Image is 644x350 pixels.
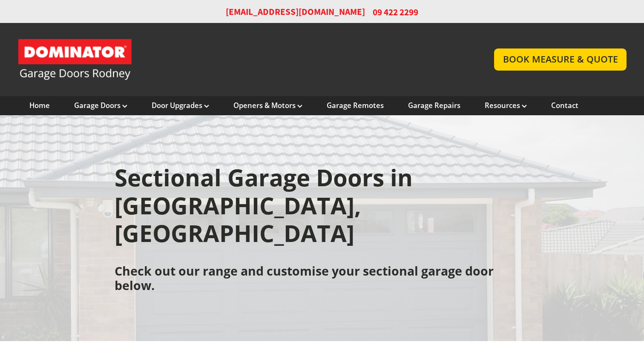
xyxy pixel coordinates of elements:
[233,101,302,110] a: Openers & Motors
[327,101,384,110] a: Garage Remotes
[17,38,477,81] a: Garage Door and Secure Access Solutions homepage
[115,164,530,248] h1: Sectional Garage Doors in [GEOGRAPHIC_DATA], [GEOGRAPHIC_DATA]
[494,48,627,70] a: BOOK MEASURE & QUOTE
[74,101,127,110] a: Garage Doors
[485,101,527,110] a: Resources
[551,101,578,110] a: Contact
[29,101,50,110] a: Home
[373,6,418,18] span: 09 422 2299
[408,101,460,110] a: Garage Repairs
[152,101,209,110] a: Door Upgrades
[226,6,365,18] a: [EMAIL_ADDRESS][DOMAIN_NAME]
[115,263,494,293] strong: Check out our range and customise your sectional garage door below.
